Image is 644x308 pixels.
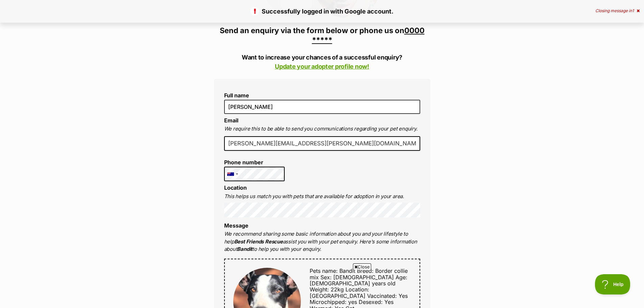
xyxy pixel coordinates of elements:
span: 1 [632,8,634,13]
input: E.g. Jimmy Chew [224,100,420,114]
div: Australia: +61 [224,167,240,181]
iframe: Help Scout Beacon - Open [595,274,630,294]
p: Want to increase your chances of a successful enquiry? [214,53,430,71]
label: Full name [224,92,420,98]
label: Location [224,184,247,191]
a: Update your adopter profile now! [275,63,369,70]
h3: Send an enquiry via the form below or phone us on [214,26,430,45]
label: Message [224,222,248,229]
p: Successfully logged in with Google account. [7,7,637,16]
label: Email [224,117,238,124]
p: We require this to be able to send you communications regarding your pet enquiry. [224,125,420,133]
strong: Best Friends Rescue [234,238,283,245]
div: Closing message in [595,8,640,13]
strong: Bandit [237,246,252,252]
label: Phone number [224,159,285,165]
span: Close [353,263,371,270]
p: We recommend sharing some basic information about you and your lifestyle to help assist you with ... [224,230,420,253]
p: This helps us match you with pets that are available for adoption in your area. [224,193,420,200]
span: Pets name: Bandit [310,267,355,274]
